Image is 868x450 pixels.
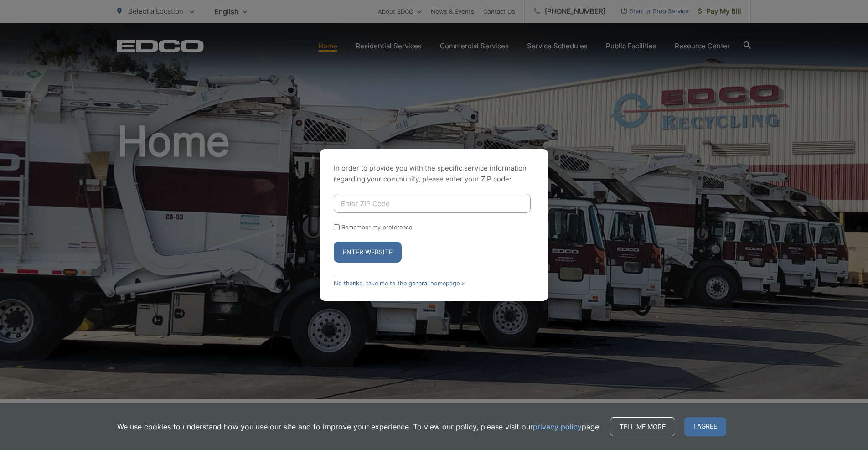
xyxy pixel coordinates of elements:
span: I agree [684,417,726,436]
p: In order to provide you with the specific service information regarding your community, please en... [334,163,534,185]
p: We use cookies to understand how you use our site and to improve your experience. To view our pol... [117,421,601,432]
a: No thanks, take me to the general homepage > [334,280,465,287]
a: Tell me more [610,417,675,436]
a: privacy policy [533,421,582,432]
input: Enter ZIP Code [334,194,531,213]
button: Enter Website [334,242,402,263]
label: Remember my preference [341,224,412,231]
